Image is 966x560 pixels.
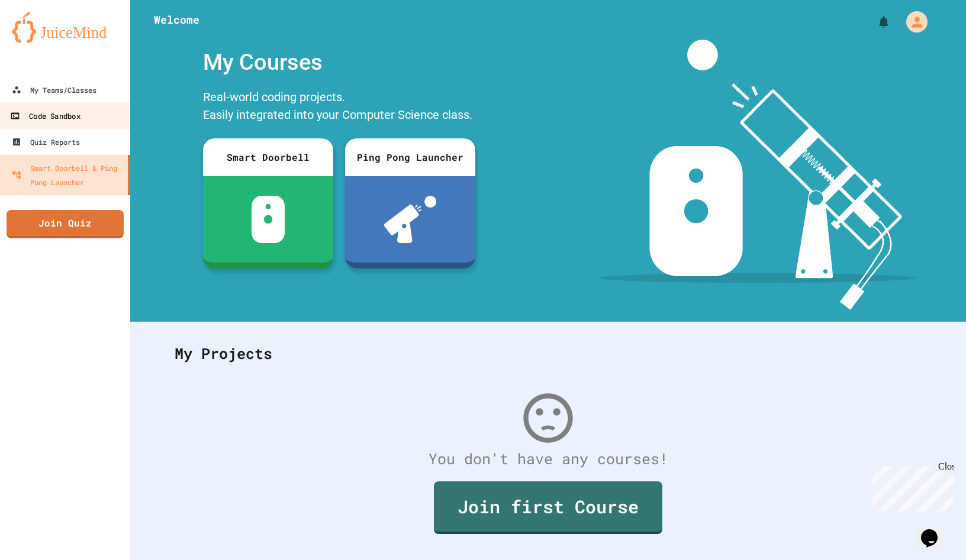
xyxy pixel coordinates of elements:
div: My Notifications [855,12,894,32]
div: Chat with us now!Close [5,5,82,75]
iframe: chat widget [916,513,954,548]
img: logo-orange.svg [12,12,118,43]
div: Smart Doorbell [203,138,333,176]
img: banner-image-my-projects.png [598,40,916,310]
div: Quiz Reports [12,135,80,149]
div: Code Sandbox [10,109,80,124]
div: You don't have any courses! [163,448,933,470]
a: Join Quiz [7,210,124,238]
div: Ping Pong Launcher [345,138,475,176]
a: Join first Course [434,481,662,534]
div: My Courses [197,40,481,85]
div: Smart Doorbell & Ping Pong Launcher [12,161,123,189]
div: My Teams/Classes [12,83,96,97]
div: My Account [894,8,930,35]
div: Real-world coding projects. Easily integrated into your Computer Science class. [197,85,481,130]
div: My Projects [163,331,933,377]
iframe: chat widget [868,461,954,512]
img: sdb-white.svg [252,196,285,243]
img: ppl-with-ball.png [384,196,437,243]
